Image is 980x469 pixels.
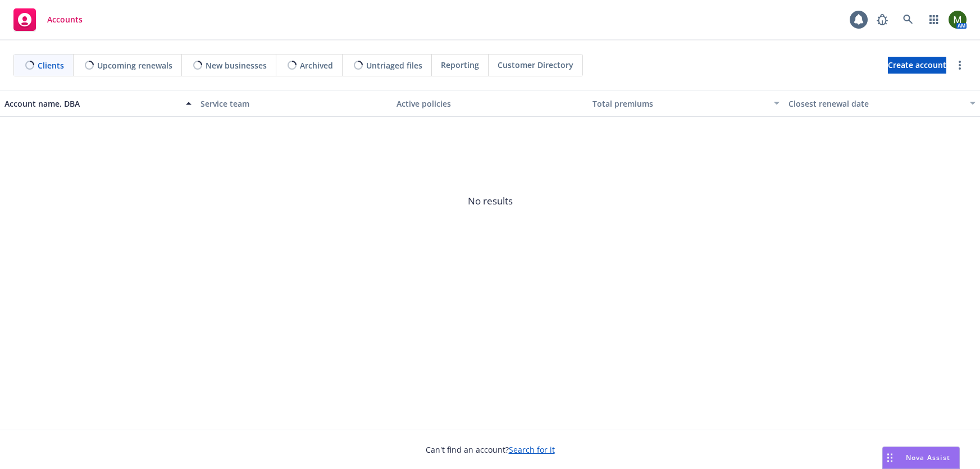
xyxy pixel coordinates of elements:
[509,444,555,455] a: Search for it
[498,59,573,71] span: Customer Directory
[923,8,945,31] a: Switch app
[9,4,87,35] a: Accounts
[200,98,388,110] div: Service team
[888,57,946,74] a: Create account
[366,60,422,71] span: Untriaged files
[588,90,784,117] button: Total premiums
[883,447,897,468] div: Drag to move
[949,11,967,29] img: photo
[97,60,172,71] span: Upcoming renewals
[441,59,479,71] span: Reporting
[196,90,392,117] button: Service team
[426,444,555,456] span: Can't find an account?
[788,98,963,110] div: Closest renewal date
[4,98,179,110] div: Account name, DBA
[897,8,919,31] a: Search
[38,60,64,71] span: Clients
[906,453,950,462] span: Nova Assist
[592,98,767,110] div: Total premiums
[392,90,588,117] button: Active policies
[953,58,967,72] a: more
[882,447,960,469] button: Nova Assist
[396,98,584,110] div: Active policies
[47,15,83,24] span: Accounts
[206,60,267,71] span: New businesses
[300,60,333,71] span: Archived
[784,90,980,117] button: Closest renewal date
[888,54,946,76] span: Create account
[871,8,894,31] a: Report a Bug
